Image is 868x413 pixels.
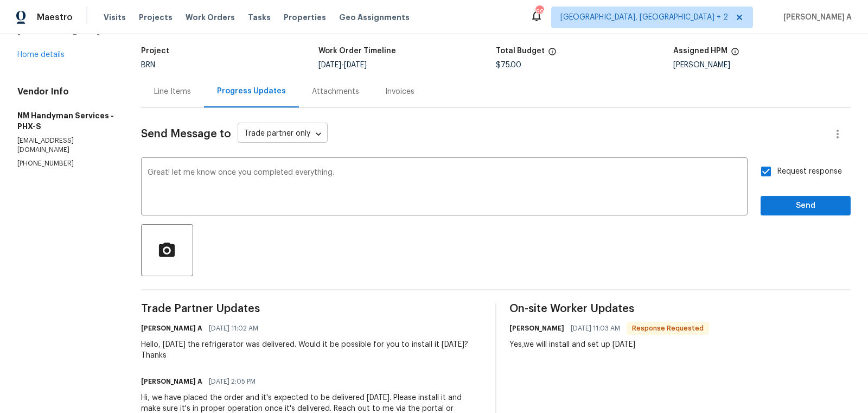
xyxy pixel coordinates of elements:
[186,12,235,23] span: Work Orders
[339,12,410,23] span: Geo Assignments
[17,51,65,59] a: Home details
[104,12,126,23] span: Visits
[628,323,708,334] span: Response Requested
[344,61,367,69] span: [DATE]
[509,323,564,334] h6: [PERSON_NAME]
[37,12,73,23] span: Maestro
[17,86,115,97] h4: Vendor Info
[238,125,328,143] div: Trade partner only
[17,159,115,168] p: [PHONE_NUMBER]
[535,7,543,17] div: 69
[571,323,620,334] span: [DATE] 11:03 AM
[673,61,851,69] div: [PERSON_NAME]
[141,339,482,361] div: Hello, [DATE] the refrigerator was delivered. Would it be possible for you to install it [DATE]? ...
[217,86,286,97] div: Progress Updates
[761,196,851,216] button: Send
[141,47,169,55] h5: Project
[560,12,728,23] span: [GEOGRAPHIC_DATA], [GEOGRAPHIC_DATA] + 2
[141,376,202,387] h6: [PERSON_NAME] A
[318,47,396,55] h5: Work Order Timeline
[17,110,115,132] h5: NM Handyman Services - PHX-S
[509,303,851,314] span: On-site Worker Updates
[496,61,521,69] span: $75.00
[318,61,367,69] span: -
[496,47,545,55] h5: Total Budget
[141,129,231,139] span: Send Message to
[548,47,557,61] span: The total cost of line items that have been proposed by Opendoor. This sum includes line items th...
[318,61,341,69] span: [DATE]
[209,376,256,387] span: [DATE] 2:05 PM
[141,61,155,69] span: BRN
[777,166,842,177] span: Request response
[779,12,852,23] span: [PERSON_NAME] A
[312,86,359,97] div: Attachments
[731,47,739,61] span: The hpm assigned to this work order.
[284,12,326,23] span: Properties
[154,86,191,97] div: Line Items
[209,323,258,334] span: [DATE] 11:02 AM
[148,169,741,207] textarea: Great! let me know once you completed everything.
[385,86,414,97] div: Invoices
[17,136,115,155] p: [EMAIL_ADDRESS][DOMAIN_NAME]
[673,47,727,55] h5: Assigned HPM
[141,323,202,334] h6: [PERSON_NAME] A
[509,339,709,350] div: Yes,we will install and set up [DATE]
[139,12,173,23] span: Projects
[141,303,482,314] span: Trade Partner Updates
[769,199,842,213] span: Send
[248,14,271,21] span: Tasks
